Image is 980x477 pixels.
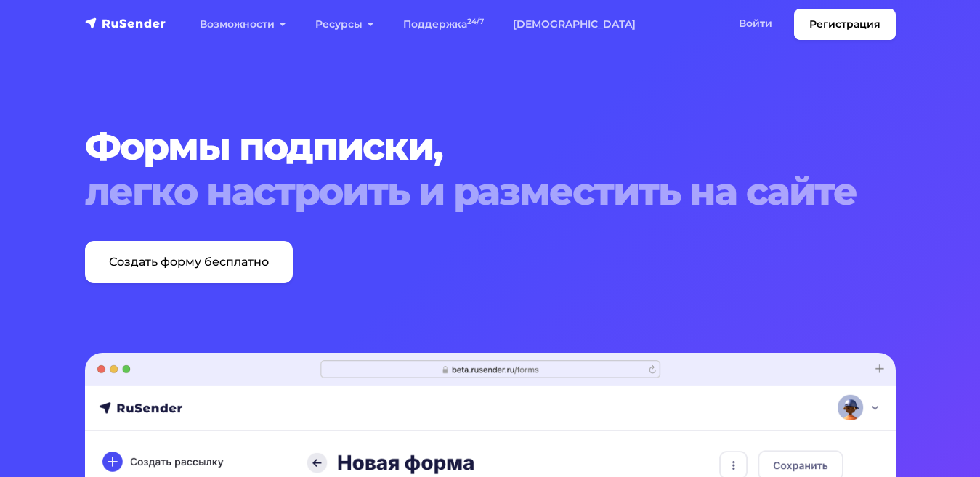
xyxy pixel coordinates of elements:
[301,9,389,39] a: Ресурсы
[724,9,787,38] a: Войти
[85,16,166,30] img: RuSender
[85,124,896,215] h1: Формы подписки,
[85,241,293,283] a: Создать форму бесплатно
[389,9,498,39] a: Поддержка24/7
[467,17,484,26] sup: 24/7
[794,9,896,40] a: Регистрация
[185,9,301,39] a: Возможности
[85,169,896,214] span: легко настроить и разместить на сайте
[498,9,650,39] a: [DEMOGRAPHIC_DATA]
